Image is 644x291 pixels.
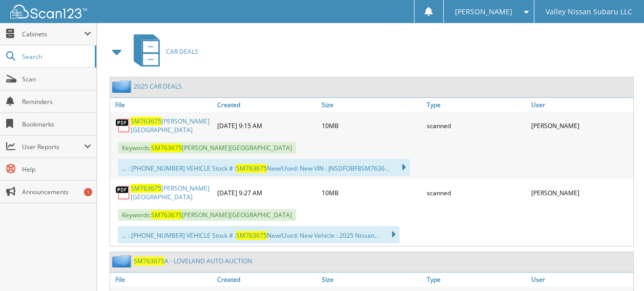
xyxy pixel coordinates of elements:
div: ... : [PHONE_NUMBER] VEHICLE Stock # : New/Used: New Vehicle : 2025 Nissan... [118,226,400,243]
span: Valley Nissan Subaru LLC [546,9,632,15]
a: SM763675[PERSON_NAME][GEOGRAPHIC_DATA] [131,117,212,134]
img: folder2.png [112,255,134,267]
span: Reminders [22,97,91,106]
img: PDF.png [115,185,131,200]
span: Keywords: [PERSON_NAME][GEOGRAPHIC_DATA] [118,142,296,154]
a: File [110,273,215,286]
div: [PERSON_NAME] [529,114,633,137]
span: SM763675 [236,231,267,240]
img: folder2.png [112,80,134,93]
span: User Reports [22,142,84,151]
div: [DATE] 9:27 AM [215,181,319,204]
span: SM763675 [131,117,161,126]
div: 1 [84,188,92,196]
span: Scan [22,75,91,84]
a: SM763675A - LOVELAND AUTO AUCTION [134,257,252,265]
a: SM763675[PERSON_NAME][GEOGRAPHIC_DATA] [131,184,212,201]
div: ... : [PHONE_NUMBER] VEHICLE Stock # : New/Used: New VIN : JNSDFOBF8SM7636... [118,159,410,176]
span: [PERSON_NAME] [455,9,512,15]
span: SM763675 [151,211,182,219]
span: Keywords: [PERSON_NAME][GEOGRAPHIC_DATA] [118,209,296,221]
a: File [110,98,215,112]
span: SM763675 [151,143,182,152]
img: PDF.png [115,118,131,133]
div: [DATE] 9:15 AM [215,114,319,137]
a: 2025 CAR DEALS [134,82,182,91]
a: Type [424,98,529,112]
a: Size [319,98,424,112]
a: Type [424,273,529,286]
span: Help [22,165,91,174]
span: Bookmarks [22,120,91,129]
iframe: Chat Widget [593,242,644,291]
span: SM763675 [236,164,267,173]
img: scan123-logo-white.svg [10,5,87,18]
a: CAR DEALS [128,31,198,72]
a: User [529,98,633,112]
a: Created [215,98,319,112]
a: User [529,273,633,286]
a: Created [215,273,319,286]
span: Announcements [22,188,91,196]
span: SM763675 [131,184,161,193]
span: CAR DEALS [166,47,198,56]
div: scanned [424,114,529,137]
a: Size [319,273,424,286]
span: Cabinets [22,30,84,38]
div: scanned [424,181,529,204]
div: 10MB [319,114,424,137]
div: 10MB [319,181,424,204]
div: [PERSON_NAME] [529,181,633,204]
span: Search [22,52,90,61]
span: SM763675 [134,257,164,265]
